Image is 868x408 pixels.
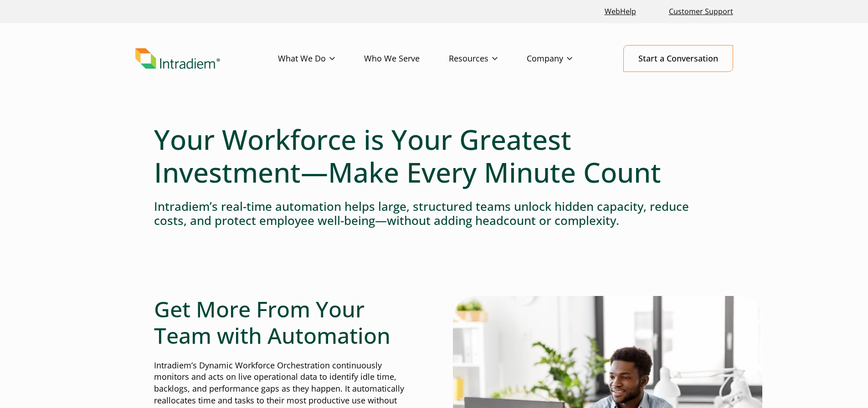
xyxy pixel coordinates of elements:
a: What We Do [278,46,364,72]
a: Link opens in a new window [601,2,640,21]
a: Resources [449,46,527,72]
h4: Intradiem’s real-time automation helps large, structured teams unlock hidden capacity, reduce cos... [154,199,714,228]
a: Link to homepage of Intradiem [135,48,278,69]
a: Company [527,46,601,72]
h1: Your Workforce is Your Greatest Investment—Make Every Minute Count [154,123,714,189]
a: Who We Serve [364,46,449,72]
a: Customer Support [665,2,737,21]
a: Start a Conversation [623,45,733,72]
img: Intradiem [135,48,220,69]
h2: Get More From Your Team with Automation [154,296,416,348]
